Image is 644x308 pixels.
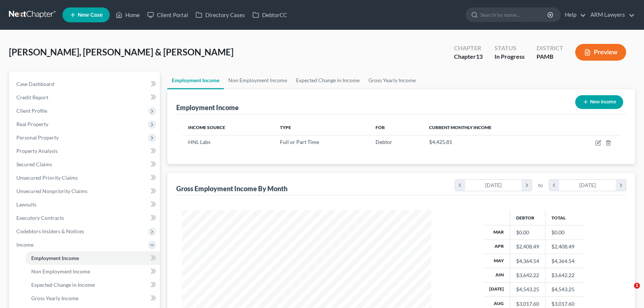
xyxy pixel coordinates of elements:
[16,148,58,154] span: Property Analysis
[10,91,160,104] a: Credit Report
[545,225,583,240] td: $0.00
[545,240,583,254] td: $2,408.49
[16,134,59,141] span: Personal Property
[16,161,52,167] span: Secured Claims
[619,283,637,301] iframe: Intercom live chat
[575,95,623,109] button: New Income
[549,180,559,191] i: chevron_left
[10,185,160,198] a: Unsecured Nonpriority Claims
[483,282,510,296] th: [DATE]
[25,278,160,292] a: Expected Change in Income
[483,268,510,282] th: Jun
[280,125,291,130] span: Type
[31,255,79,261] span: Employment Income
[495,44,525,52] div: Status
[454,44,483,52] div: Chapter
[292,71,364,89] a: Expected Change in Income
[537,52,563,61] div: PAMB
[545,254,583,268] td: $4,364.54
[516,229,539,236] div: $0.00
[78,12,103,18] span: New Case
[483,225,510,240] th: Mar
[176,103,239,112] div: Employment Income
[575,44,626,61] button: Preview
[16,108,47,114] span: Client Profile
[16,241,33,248] span: Income
[192,8,249,22] a: Directory Cases
[522,180,532,191] i: chevron_right
[224,71,292,89] a: Non Employment Income
[16,201,36,208] span: Lawsuits
[634,283,640,289] span: 1
[31,282,95,288] span: Expected Change in Income
[429,139,452,145] span: $4,425.81
[545,282,583,296] td: $4,543.25
[616,180,626,191] i: chevron_right
[476,53,483,60] span: 13
[167,71,224,89] a: Employment Income
[545,268,583,282] td: $3,642.22
[429,125,492,130] span: Current Monthly Income
[10,171,160,185] a: Unsecured Priority Claims
[16,94,48,100] span: Credit Report
[112,8,144,22] a: Home
[516,257,539,265] div: $4,364.54
[376,125,385,130] span: For
[516,286,539,293] div: $4,543.25
[16,215,64,221] span: Executory Contracts
[16,121,48,127] span: Real Property
[280,139,319,145] span: Full or Part Time
[188,139,210,145] span: HNL Labs
[10,158,160,171] a: Secured Claims
[376,139,392,145] span: Debtor
[538,182,543,189] span: to
[188,125,225,130] span: Income Source
[516,272,539,279] div: $3,642.22
[537,44,563,52] div: District
[10,144,160,158] a: Property Analysis
[561,8,586,22] a: Help
[176,184,287,193] div: Gross Employment Income By Month
[16,188,87,194] span: Unsecured Nonpriority Claims
[455,180,465,191] i: chevron_left
[9,46,234,57] span: [PERSON_NAME], [PERSON_NAME] & [PERSON_NAME]
[10,211,160,225] a: Executory Contracts
[10,77,160,91] a: Case Dashboard
[16,81,54,87] span: Case Dashboard
[16,174,78,181] span: Unsecured Priority Claims
[516,243,539,250] div: $2,408.49
[16,228,84,234] span: Codebtors Insiders & Notices
[10,198,160,211] a: Lawsuits
[545,210,583,225] th: Total
[454,52,483,61] div: Chapter
[465,180,522,191] div: [DATE]
[587,8,635,22] a: ARM Lawyers
[510,210,545,225] th: Debtor
[144,8,192,22] a: Client Portal
[31,295,78,301] span: Gross Yearly Income
[25,251,160,265] a: Employment Income
[25,292,160,305] a: Gross Yearly Income
[495,52,525,61] div: In Progress
[364,71,420,89] a: Gross Yearly Income
[559,180,616,191] div: [DATE]
[480,8,548,22] input: Search by name...
[25,265,160,278] a: Non Employment Income
[516,300,539,308] div: $3,017.60
[249,8,291,22] a: DebtorCC
[483,254,510,268] th: May
[31,268,90,275] span: Non Employment Income
[483,240,510,254] th: Apr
